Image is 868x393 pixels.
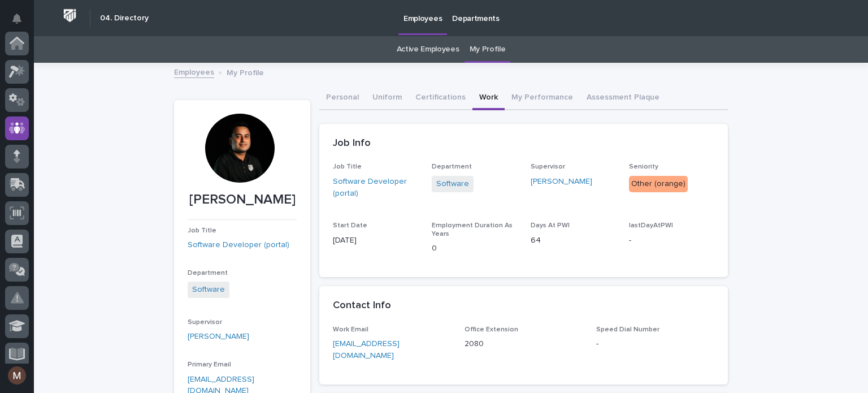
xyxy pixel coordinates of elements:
span: Job Title [188,227,216,234]
p: - [596,338,714,350]
p: [DATE] [333,235,418,247]
button: Uniform [366,87,409,110]
a: [PERSON_NAME] [188,331,249,343]
p: - [629,235,714,247]
span: Supervisor [188,319,222,326]
button: Personal [319,87,366,110]
img: Workspace Logo [59,5,80,26]
button: Notifications [5,7,29,31]
a: Software [436,178,469,190]
p: My Profile [227,66,264,78]
button: My Performance [505,87,580,110]
a: Software Developer (portal) [188,239,289,251]
p: [PERSON_NAME] [188,192,297,208]
button: Assessment Plaque [580,87,666,110]
p: 64 [531,235,616,247]
span: Days At PWI [531,222,570,229]
button: Certifications [409,87,472,110]
a: [EMAIL_ADDRESS][DOMAIN_NAME] [333,340,400,360]
span: Department [432,163,472,170]
h2: Contact Info [333,300,391,312]
span: Primary Email [188,361,231,368]
span: Employment Duration As Years [432,222,513,237]
h2: Job Info [333,137,371,150]
span: Supervisor [531,163,565,170]
span: Start Date [333,222,367,229]
span: Department [188,270,228,277]
h2: 04. Directory [100,14,149,23]
a: Software Developer (portal) [333,176,418,200]
a: Software [192,284,225,296]
div: Notifications [14,14,29,32]
a: My Profile [470,36,506,63]
span: Seniority [629,163,658,170]
span: lastDayAtPWI [629,222,673,229]
a: Employees [174,65,214,78]
span: Speed Dial Number [596,326,659,333]
span: Office Extension [465,326,518,333]
button: users-avatar [5,364,29,387]
a: [PERSON_NAME] [531,176,592,188]
span: Job Title [333,163,362,170]
p: 2080 [465,338,583,350]
div: Other (orange) [629,176,688,192]
a: Active Employees [397,36,459,63]
button: Work [472,87,505,110]
span: Work Email [333,326,368,333]
p: 0 [432,243,517,254]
